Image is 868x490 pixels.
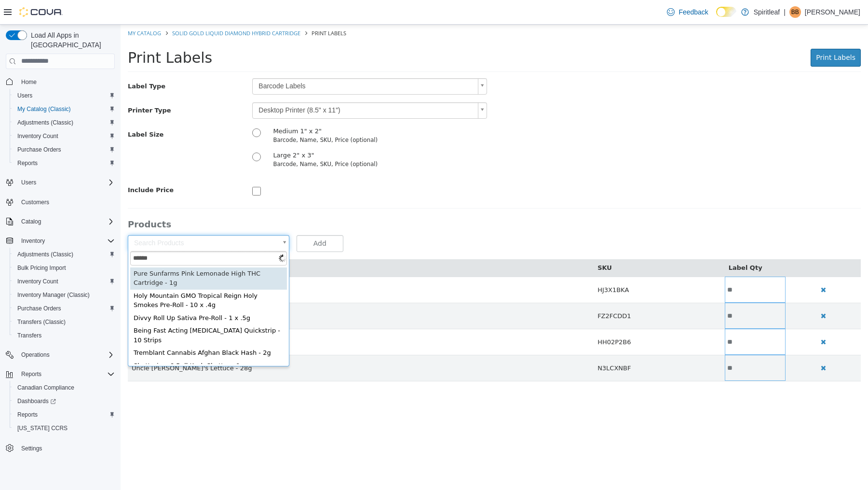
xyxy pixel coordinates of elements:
[10,322,166,335] div: Tremblant Cannabis Afghan Black Hash - 2g
[17,368,45,380] button: Reports
[14,117,115,128] span: Adjustments (Classic)
[17,368,115,380] span: Reports
[10,265,166,287] div: Holy Mountain GMO Tropical Reign Holy Smokes Pre-Roll - 10 x .4g
[17,318,66,326] span: Transfers (Classic)
[789,6,801,18] div: Bobby B
[17,349,54,361] button: Operations
[14,117,77,128] a: Adjustments (Classic)
[14,157,41,169] a: Reports
[10,89,119,102] button: Users
[17,105,71,113] span: My Catalog (Classic)
[14,103,115,115] span: My Catalog (Classic)
[663,2,712,22] a: Feedback
[21,78,37,86] span: Home
[10,302,119,315] button: Purchase Orders
[17,384,74,392] span: Canadian Compliance
[17,132,58,140] span: Inventory Count
[17,196,115,208] span: Customers
[10,129,119,143] button: Inventory Count
[10,102,119,116] button: My Catalog (Classic)
[10,288,119,302] button: Inventory Manager (Classic)
[14,422,115,434] span: Washington CCRS
[17,291,90,299] span: Inventory Manager (Classic)
[17,235,49,247] button: Inventory
[10,116,119,129] button: Adjustments (Classic)
[14,316,115,328] span: Transfers (Classic)
[17,119,73,126] span: Adjustments (Classic)
[10,300,166,322] div: Being Fast Acting [MEDICAL_DATA] Quickstrip - 10 Strips
[17,264,66,272] span: Bulk Pricing Import
[10,335,166,348] div: Shatterizer 8 Ball Kush Shatter - 1g
[10,243,166,265] div: Pure Sunfarms Pink Lemonade High THC Cartridge - 1g
[14,144,65,155] a: Purchase Orders
[14,330,45,341] a: Transfers
[14,409,41,420] a: Reports
[17,235,115,247] span: Inventory
[14,382,115,393] span: Canadian Compliance
[14,249,77,260] a: Adjustments (Classic)
[17,397,56,405] span: Dashboards
[716,7,736,17] input: Dark Mode
[10,156,119,170] button: Reports
[17,146,61,154] span: Purchase Orders
[17,442,115,454] span: Settings
[14,422,71,434] a: [US_STATE] CCRS
[14,130,115,142] span: Inventory Count
[14,157,115,169] span: Reports
[17,196,53,208] a: Customers
[21,237,45,245] span: Inventory
[14,130,62,142] a: Inventory Count
[10,381,119,394] button: Canadian Compliance
[17,177,115,188] span: Users
[14,330,115,341] span: Transfers
[17,278,58,285] span: Inventory Count
[6,71,115,480] nav: Complex example
[678,7,708,17] span: Feedback
[14,289,115,301] span: Inventory Manager (Classic)
[2,234,119,248] button: Inventory
[10,248,119,261] button: Adjustments (Classic)
[14,303,65,314] a: Purchase Orders
[17,251,73,258] span: Adjustments (Classic)
[10,394,119,408] a: Dashboards
[2,367,119,381] button: Reports
[2,348,119,362] button: Operations
[17,159,38,167] span: Reports
[19,7,63,17] img: Cova
[14,262,70,274] a: Bulk Pricing Import
[10,143,119,156] button: Purchase Orders
[17,216,115,227] span: Catalog
[2,215,119,228] button: Catalog
[21,351,50,359] span: Operations
[17,349,115,361] span: Operations
[17,177,40,188] button: Users
[27,30,115,50] span: Load All Apps in [GEOGRAPHIC_DATA]
[791,6,799,18] span: BB
[21,370,41,378] span: Reports
[14,395,115,407] span: Dashboards
[17,424,68,432] span: [US_STATE] CCRS
[17,216,45,227] button: Catalog
[21,179,36,186] span: Users
[21,218,41,225] span: Catalog
[17,443,46,454] a: Settings
[10,329,119,342] button: Transfers
[2,176,119,189] button: Users
[805,6,860,18] p: [PERSON_NAME]
[14,144,115,155] span: Purchase Orders
[10,261,119,275] button: Bulk Pricing Import
[2,441,119,455] button: Settings
[754,6,780,18] p: Spiritleaf
[21,445,42,452] span: Settings
[10,275,119,288] button: Inventory Count
[17,92,32,99] span: Users
[14,276,62,287] a: Inventory Count
[17,76,41,88] a: Home
[784,6,786,18] p: |
[14,90,36,101] a: Users
[17,76,115,88] span: Home
[17,305,61,312] span: Purchase Orders
[10,421,119,435] button: [US_STATE] CCRS
[17,332,41,339] span: Transfers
